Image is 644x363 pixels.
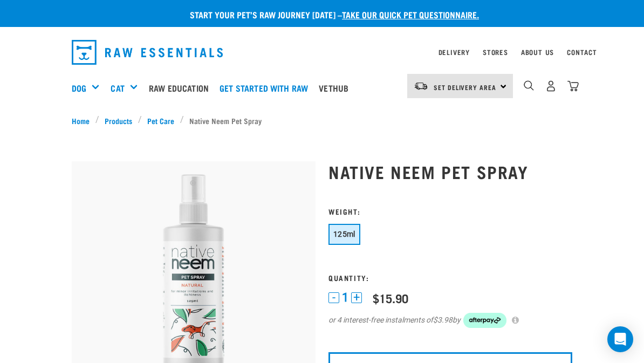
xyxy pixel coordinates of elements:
h3: Quantity: [328,273,572,282]
img: home-icon@2x.png [567,80,579,92]
nav: dropdown navigation [63,36,581,69]
div: $15.90 [373,291,408,305]
img: van-moving.png [414,81,428,91]
span: $3.98 [433,314,453,326]
a: Stores [483,50,508,54]
a: Delivery [439,50,470,54]
a: Raw Education [146,66,217,109]
button: + [351,292,362,303]
a: Pet Care [142,115,180,126]
div: Open Intercom Messenger [607,326,633,352]
img: home-icon-1@2x.png [524,80,534,91]
a: take our quick pet questionnaire. [342,12,479,17]
h1: Native Neem Pet Spray [328,162,572,181]
div: or 4 interest-free instalments of by [328,313,572,328]
img: user.png [545,80,557,92]
button: 125ml [328,224,360,245]
a: Get started with Raw [217,66,316,109]
a: Home [72,115,95,126]
a: Vethub [316,66,357,109]
span: 125ml [333,230,355,238]
img: Afterpay [463,313,506,328]
button: - [328,292,339,303]
span: 1 [342,292,348,303]
nav: breadcrumbs [72,115,572,126]
span: Set Delivery Area [434,85,496,89]
a: About Us [521,50,554,54]
a: Cat [111,81,124,94]
h3: Weight: [328,207,572,215]
a: Products [99,115,138,126]
a: Dog [72,81,86,94]
img: Raw Essentials Logo [72,40,223,65]
a: Contact [567,50,597,54]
